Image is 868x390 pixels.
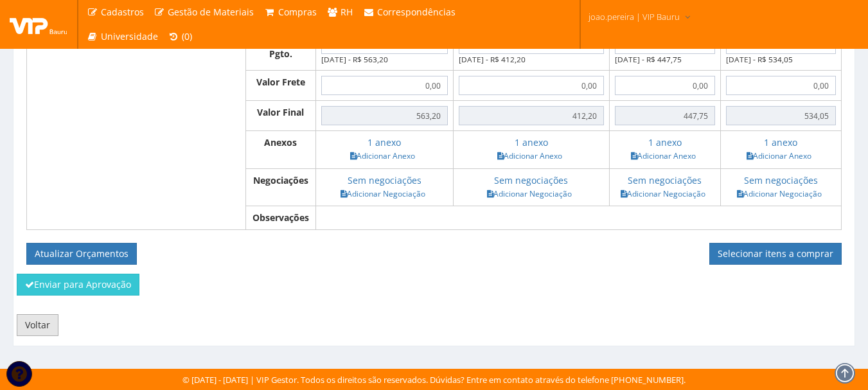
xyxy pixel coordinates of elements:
th: Negociações [245,168,315,206]
img: logo [10,15,67,34]
span: Compras [278,6,317,18]
span: joao.pereira | VIP Bauru [589,10,680,23]
small: [DATE] - R$ 534,05 [726,54,793,64]
a: 1 anexo [368,136,401,148]
a: Selecionar itens a comprar [709,243,842,265]
span: (0) [182,30,192,42]
button: Enviar para Aprovação [17,274,139,296]
a: Sem negociações [494,174,568,186]
a: Sem negociações [628,174,702,186]
button: Atualizar Orçamentos [26,243,137,265]
small: [DATE] - R$ 412,20 [459,54,526,64]
th: Anexos [245,131,315,168]
a: Adicionar Anexo [743,149,815,163]
span: Universidade [101,30,158,42]
th: Observações [245,206,315,229]
a: Adicionar Negociação [617,187,709,200]
a: Universidade [82,24,163,49]
th: Valor Frete [245,71,315,101]
a: Sem negociações [348,174,421,186]
small: [DATE] - R$ 447,75 [615,54,682,64]
a: Adicionar Negociação [733,187,826,200]
a: Sem negociações [744,174,818,186]
a: 1 anexo [764,136,797,148]
a: 1 anexo [648,136,682,148]
a: 1 anexo [515,136,548,148]
a: Adicionar Negociação [337,187,429,200]
a: Voltar [17,314,58,336]
span: Cadastros [101,6,144,18]
a: Adicionar Negociação [483,187,576,200]
th: Valor Final [245,101,315,131]
th: Condição Pgto. [245,30,315,71]
span: Correspondências [377,6,456,18]
a: Adicionar Anexo [627,149,700,163]
a: Adicionar Anexo [493,149,566,163]
small: [DATE] - R$ 563,20 [321,54,388,64]
div: © [DATE] - [DATE] | VIP Gestor. Todos os direitos são reservados. Dúvidas? Entre em contato atrav... [182,374,686,386]
a: (0) [163,24,198,49]
a: Adicionar Anexo [346,149,419,163]
span: Gestão de Materiais [168,6,254,18]
span: RH [341,6,353,18]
